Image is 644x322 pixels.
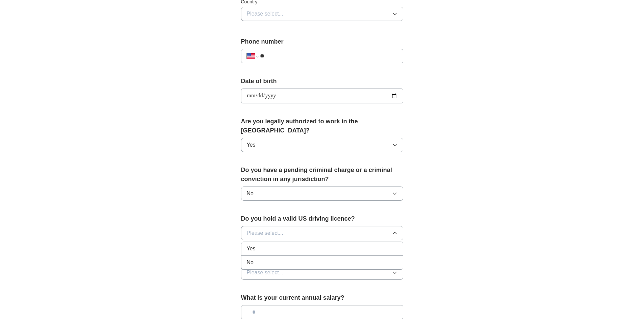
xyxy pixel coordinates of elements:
span: Please select... [247,229,284,237]
span: Please select... [247,10,284,18]
span: No [247,258,254,267]
label: Date of birth [241,77,403,86]
label: Phone number [241,37,403,46]
label: Are you legally authorized to work in the [GEOGRAPHIC_DATA]? [241,117,403,135]
span: Yes [247,141,256,149]
button: Please select... [241,7,403,21]
label: What is your current annual salary? [241,293,403,302]
label: Do you hold a valid US driving licence? [241,214,403,223]
span: No [247,190,254,198]
button: Please select... [241,266,403,280]
label: Do you have a pending criminal charge or a criminal conviction in any jurisdiction? [241,166,403,184]
button: Yes [241,138,403,152]
button: No [241,187,403,201]
span: Yes [247,245,256,253]
span: Please select... [247,269,284,277]
button: Please select... [241,226,403,240]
